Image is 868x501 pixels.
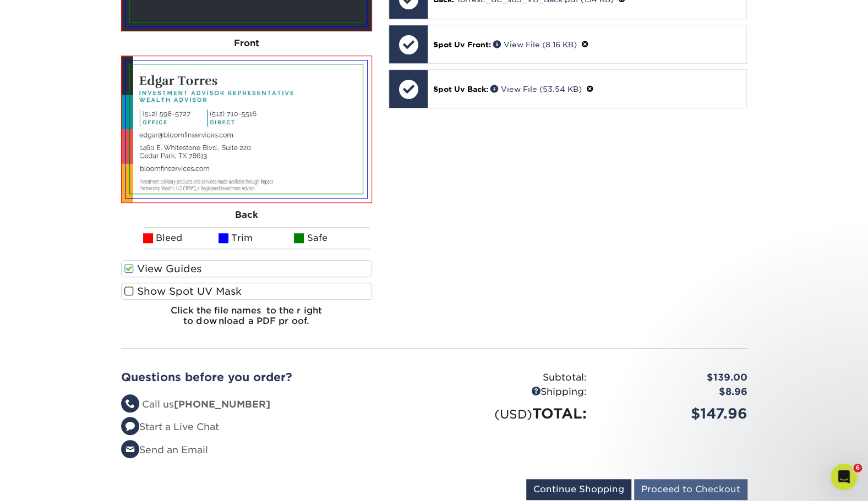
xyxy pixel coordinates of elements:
[434,403,595,424] div: TOTAL:
[526,479,631,500] input: Continue Shopping
[121,371,426,384] h2: Questions before you order?
[121,444,208,455] a: Send an Email
[490,85,582,93] a: View File (53.54 KB)
[853,464,862,472] span: 6
[3,467,94,497] iframe: Google Customer Reviews
[121,283,373,300] label: Show Spot UV Mask
[143,227,219,249] li: Bleed
[595,403,756,424] div: $147.96
[121,31,373,56] div: Front
[595,371,756,385] div: $139.00
[595,385,756,399] div: $8.96
[434,385,595,399] div: Shipping:
[219,227,294,249] li: Trim
[121,421,219,432] a: Start a Live Chat
[494,407,532,421] small: (USD)
[121,203,373,227] div: Back
[831,464,857,490] iframe: Intercom live chat
[634,479,747,500] input: Proceed to Checkout
[121,260,373,277] label: View Guides
[174,399,270,410] strong: [PHONE_NUMBER]
[121,305,373,335] h6: Click the file names to the right to download a PDF proof.
[493,40,577,49] a: View File (8.16 KB)
[433,40,491,49] span: Spot Uv Front:
[433,85,488,93] span: Spot Uv Back:
[121,398,426,412] li: Call us
[294,227,369,249] li: Safe
[434,371,595,385] div: Subtotal:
